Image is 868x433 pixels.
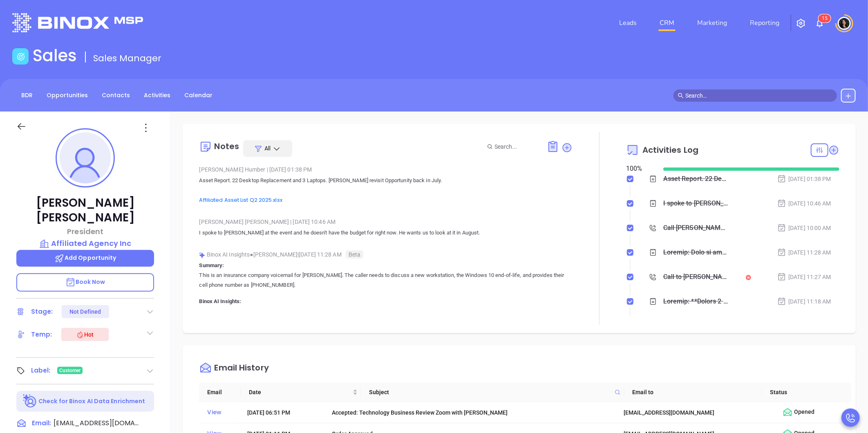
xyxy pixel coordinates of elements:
[663,222,728,234] div: Call [PERSON_NAME] proposal review - [PERSON_NAME]
[16,238,154,249] a: Affiliated Agency Inc
[264,144,271,152] span: All
[93,52,161,65] span: Sales Manager
[663,197,728,210] div: I spoke to [PERSON_NAME] at the event and he doesn't have the budget for right now. He wants us t...
[199,228,573,238] p: I spoke to [PERSON_NAME] at the event and he doesn't have the budget for right now. He wants us t...
[16,196,154,225] p: [PERSON_NAME] [PERSON_NAME]
[59,366,81,375] span: Customer
[179,89,217,102] a: Calendar
[777,248,831,257] div: [DATE] 11:28 AM
[199,270,573,290] p: This is an insurance company voicemail for [PERSON_NAME]. The caller needs to discuss a new works...
[663,271,728,283] div: Call to [PERSON_NAME]
[199,196,282,204] a: Affiliated Asset List Q2 2025.xlsx
[33,46,77,65] h1: Sales
[838,17,851,30] img: user
[663,295,728,308] div: Loremip: **Dolors 2 (Ametcon):** Adipis elit Seddoe te incidi ut labor Etdol. Mag aliquaenima mi ...
[624,383,762,402] th: Email to
[32,418,51,429] span: Email:
[642,146,698,154] span: Activities Log
[685,91,832,100] input: Search…
[494,142,538,151] input: Search...
[23,394,37,408] img: Ai-Enrich-DaqCidB-.svg
[69,305,101,318] div: Not Defined
[624,408,772,417] div: [EMAIL_ADDRESS][DOMAIN_NAME]
[38,397,145,406] p: Check for Binox AI Data Enrichment
[199,216,573,228] div: [PERSON_NAME] [PERSON_NAME] [DATE] 10:46 AM
[332,408,612,417] div: Accepted: Technology Business Review Zoom with [PERSON_NAME]
[31,364,51,377] div: Label:
[678,93,684,98] span: search
[97,89,135,102] a: Contacts
[54,418,139,428] span: [EMAIL_ADDRESS][DOMAIN_NAME]
[656,15,678,31] a: CRM
[815,18,825,28] img: iconNotification
[777,199,831,208] div: [DATE] 10:46 AM
[267,166,268,173] span: |
[42,89,93,102] a: Opportunities
[369,388,611,397] span: Subject
[663,246,728,259] div: Loremip: Dolo si am consectet adipisc elitseddo eiu Tempo. Inc utlabo etdol ma aliquae a min veni...
[12,13,143,32] img: logo
[290,219,291,225] span: |
[762,383,845,402] th: Status
[247,408,320,417] div: [DATE] 06:51 PM
[199,163,573,176] div: [PERSON_NAME] Humber [DATE] 01:38 PM
[777,272,831,281] div: [DATE] 11:27 AM
[777,223,831,232] div: [DATE] 10:00 AM
[199,298,241,304] b: Binox AI Insights:
[250,251,253,258] span: ●
[822,16,825,21] span: 1
[346,250,363,259] span: Beta
[16,89,38,102] a: BDR
[783,407,848,417] div: Opened
[214,364,268,375] div: Email History
[249,388,351,397] span: Date
[31,306,53,318] div: Stage:
[60,132,111,183] img: profile-user
[694,15,730,31] a: Marketing
[626,164,653,174] div: 100 %
[616,15,640,31] a: Leads
[199,252,205,258] img: svg%3e
[207,407,235,418] div: View
[663,173,728,185] div: Asset Report. 22 Desktop Replacement and 3 Laptops. [PERSON_NAME] revisit Opportunity back in Jul...
[139,89,175,102] a: Activities
[16,226,154,237] p: President
[777,174,831,183] div: [DATE] 01:38 PM
[214,142,239,150] div: Notes
[777,297,831,306] div: [DATE] 11:18 AM
[199,262,224,268] b: Summary:
[819,14,831,22] sup: 15
[76,330,94,339] div: Hot
[65,278,105,286] span: Book Now
[54,254,116,262] span: Add Opportunity
[241,383,361,402] th: Date
[796,18,806,28] img: iconSetting
[199,176,573,205] p: Asset Report. 22 Desktop Replacement and 3 Laptops. [PERSON_NAME] revisit Opportunity back in July.
[747,15,783,31] a: Reporting
[199,248,573,261] div: Binox AI Insights [PERSON_NAME] | [DATE] 11:28 AM
[199,383,241,402] th: Email
[31,328,52,341] div: Temp:
[825,16,828,21] span: 5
